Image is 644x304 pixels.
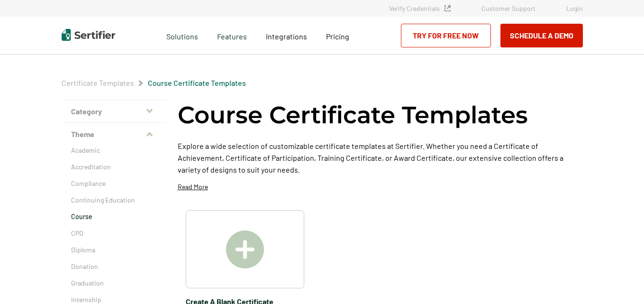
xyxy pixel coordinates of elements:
img: Sertifier | Digital Credentialing Platform [62,29,115,41]
p: Read More [178,182,208,192]
img: Create A Blank Certificate [226,230,264,268]
div: Breadcrumb [62,78,246,88]
span: Certificate Templates [62,78,134,88]
span: Course Certificate Templates [148,78,246,88]
a: Course Certificate Templates [148,78,246,87]
button: Theme [62,123,166,146]
a: Certificate Templates [62,78,134,87]
a: Donation [71,262,156,271]
a: Integrations [266,29,307,41]
a: Login [566,4,583,12]
a: Course [71,212,156,221]
a: Academic [71,146,156,155]
a: Accreditation [71,162,156,172]
a: Pricing [326,29,349,41]
h1: Course Certificate Templates [178,100,528,130]
a: Continuing Education [71,195,156,205]
a: Verify Credentials [389,4,451,12]
p: Explore a wide selection of customizable certificate templates at Sertifier. Whether you need a C... [178,140,583,175]
a: Graduation [71,278,156,288]
span: Integrations [266,32,307,41]
span: Features [217,29,247,41]
img: Verified [444,5,451,11]
a: Diploma [71,245,156,255]
span: Solutions [166,29,198,41]
button: Category [62,100,166,123]
a: Try for Free Now [401,24,491,47]
a: Compliance [71,179,156,188]
a: Customer Support [481,4,535,12]
span: Pricing [326,32,349,41]
a: CPD [71,229,156,238]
